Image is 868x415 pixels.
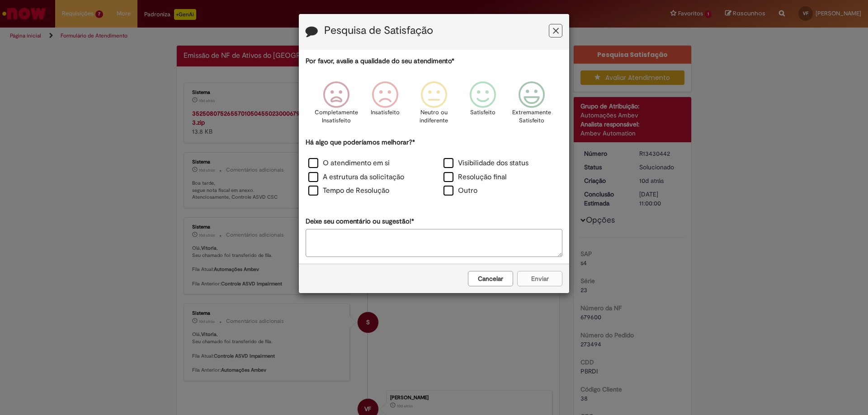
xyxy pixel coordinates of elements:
p: Extremamente Satisfeito [512,108,551,125]
label: O atendimento em si [308,158,390,168]
p: Insatisfeito [371,108,400,117]
div: Neutro ou indiferente [411,75,457,136]
label: Deixe seu comentário ou sugestão!* [306,217,414,226]
label: Visibilidade dos status [443,158,528,168]
label: Por favor, avalie a qualidade do seu atendimento* [306,56,454,66]
p: Satisfeito [470,108,495,117]
div: Completamente Insatisfeito [313,75,359,136]
p: Neutro ou indiferente [418,108,450,125]
div: Satisfeito [460,75,506,136]
div: Há algo que poderíamos melhorar?* [306,138,562,199]
label: Tempo de Resolução [308,186,389,196]
label: Resolução final [443,172,507,182]
div: Extremamente Satisfeito [509,75,555,136]
label: Pesquisa de Satisfação [324,25,433,37]
label: A estrutura da solicitação [308,172,404,182]
div: Insatisfeito [362,75,408,136]
button: Cancelar [468,271,513,286]
label: Outro [443,186,477,196]
p: Completamente Insatisfeito [315,108,358,125]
